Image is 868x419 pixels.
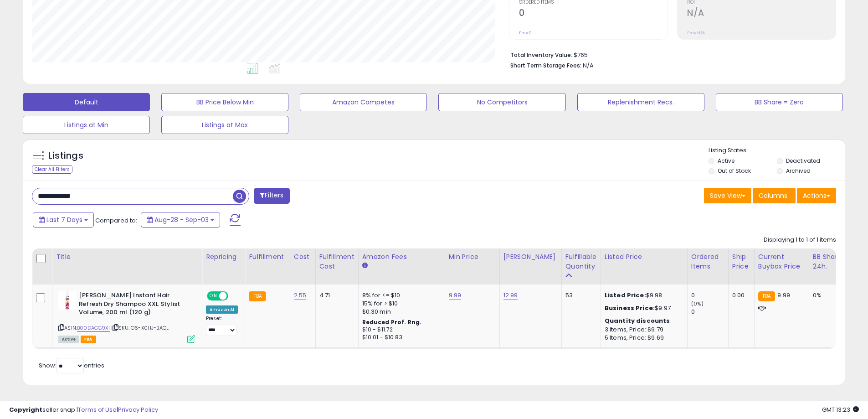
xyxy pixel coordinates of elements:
label: Active [718,157,734,165]
button: Replenishment Recs. [577,93,704,111]
div: $9.97 [605,304,680,312]
div: Fulfillment Cost [319,252,354,271]
button: Listings at Min [23,116,150,134]
div: 8% for <= $10 [362,291,438,300]
span: OFF [227,292,241,300]
div: Fulfillable Quantity [565,252,597,271]
p: Listing States: [709,146,845,155]
div: Amazon AI [206,305,238,314]
span: FBA [81,336,96,343]
button: No Competitors [438,93,565,111]
label: Out of Stock [718,167,751,175]
a: Privacy Policy [118,405,158,414]
a: B00DAGG9XI [77,324,110,332]
div: Ship Price [732,252,750,271]
span: Show: entries [39,361,104,370]
small: Amazon Fees. [362,262,368,270]
small: (0%) [691,300,704,307]
div: Cost [294,252,312,262]
div: Preset: [206,316,238,336]
h2: N/A [687,8,836,20]
span: 2025-09-12 13:23 GMT [822,405,859,414]
small: FBA [249,291,266,301]
div: Displaying 1 to 1 of 1 items [764,236,836,244]
button: Columns [753,188,796,203]
div: 0 [691,291,728,300]
div: Clear All Filters [32,165,72,174]
label: Archived [786,167,811,175]
a: 2.55 [294,291,307,300]
span: Aug-28 - Sep-03 [154,215,209,224]
div: Repricing [206,252,241,262]
span: ON [208,292,219,300]
div: 0.00 [732,291,747,300]
span: Last 7 Days [46,215,82,224]
span: Columns [759,191,787,200]
b: Quantity discounts [605,316,670,325]
button: Listings at Max [161,116,288,134]
div: Fulfillment [249,252,286,262]
div: : [605,317,680,325]
b: Short Term Storage Fees: [510,62,581,69]
h2: 0 [519,8,668,20]
button: Aug-28 - Sep-03 [141,212,220,228]
div: Current Buybox Price [758,252,805,271]
a: 9.99 [449,291,462,300]
button: Save View [704,188,751,203]
button: Filters [254,188,289,204]
div: Listed Price [605,252,683,262]
div: 3 Items, Price: $9.79 [605,326,680,334]
button: Actions [797,188,836,203]
div: 15% for > $10 [362,300,438,308]
div: 5 Items, Price: $9.69 [605,334,680,342]
div: 0% [813,291,843,300]
div: 4.71 [319,291,351,300]
div: Ordered Items [691,252,724,271]
div: $10 - $11.72 [362,326,438,334]
span: 9.99 [777,291,790,300]
button: Amazon Competes [300,93,427,111]
div: 53 [565,291,594,300]
div: BB Share 24h. [813,252,846,271]
span: Compared to: [95,216,137,225]
b: Business Price: [605,304,655,312]
small: Prev: 0 [519,30,532,36]
li: $765 [510,49,829,60]
div: [PERSON_NAME] [503,252,558,262]
b: [PERSON_NAME] Instant Hair Refresh Dry Shampoo XXL Stylist Volume, 200 ml (120 g) [79,291,190,319]
img: 415cSmSZ-7L._SL40_.jpg [58,291,77,310]
div: Amazon Fees [362,252,441,262]
div: Title [56,252,198,262]
div: 0 [691,308,728,316]
button: BB Share = Zero [716,93,843,111]
b: Reduced Prof. Rng. [362,318,422,326]
button: BB Price Below Min [161,93,288,111]
div: $9.98 [605,291,680,300]
h5: Listings [48,150,83,162]
span: N/A [583,61,594,70]
label: Deactivated [786,157,820,165]
small: Prev: N/A [687,30,705,36]
strong: Copyright [9,405,42,414]
a: 12.99 [503,291,518,300]
a: Terms of Use [78,405,117,414]
button: Last 7 Days [33,212,94,228]
button: Default [23,93,150,111]
div: Min Price [449,252,496,262]
div: seller snap | | [9,406,158,414]
span: | SKU: O6-X0HJ-BAQL [111,324,169,331]
div: $0.30 min [362,308,438,316]
b: Total Inventory Value: [510,51,572,59]
span: All listings currently available for purchase on Amazon [58,336,79,343]
b: Listed Price: [605,291,646,300]
div: $10.01 - $10.83 [362,334,438,341]
div: ASIN: [58,291,195,342]
small: FBA [758,291,775,301]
